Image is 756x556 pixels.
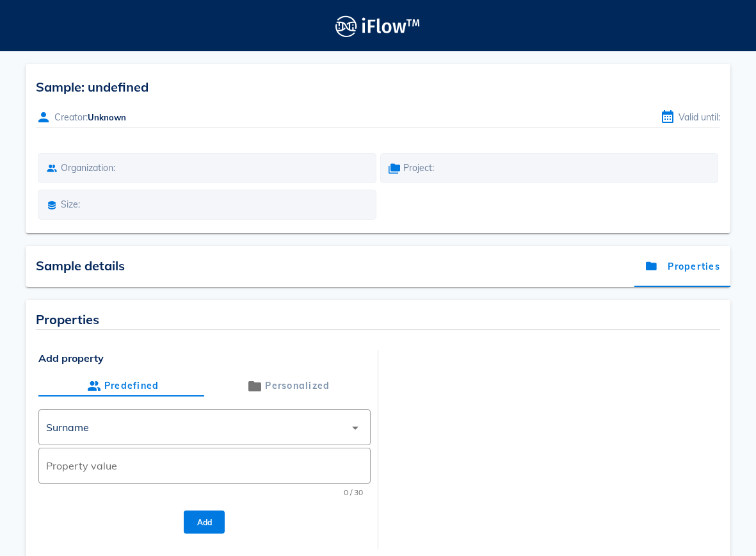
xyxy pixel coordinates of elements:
span: Add property [38,350,371,366]
a: Properties [634,246,730,287]
span: Sample details [36,258,125,274]
div: 0 / 30 [344,489,363,498]
span: Organization: [61,162,115,174]
div: Predefined [84,376,159,397]
div: Surname [38,409,371,445]
button: Add [184,511,225,534]
span: Size: [61,199,80,210]
span: Unknown [88,112,126,122]
div: Personalized [245,376,330,397]
span: Project: [403,162,434,174]
i: arrow_drop_down [348,420,363,436]
span: Valid until: [679,111,720,123]
span: Sample: undefined [36,79,149,95]
span: Add [194,518,214,527]
div: Surname [46,421,89,433]
span: Creator: [54,111,88,123]
div: Properties [36,310,720,329]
